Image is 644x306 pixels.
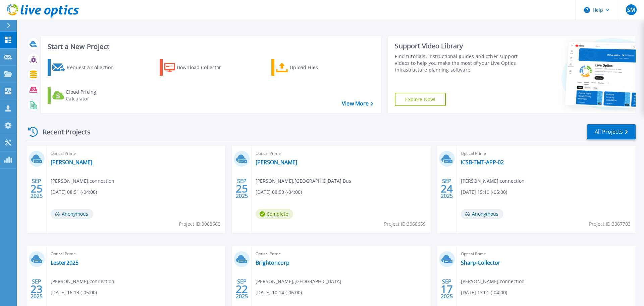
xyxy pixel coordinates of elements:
[67,61,120,74] div: Request a Collection
[627,7,635,12] span: SM
[236,186,248,191] span: 25
[51,289,97,296] span: [DATE] 16:13 (-05:00)
[395,93,446,106] a: Explore Now!
[440,176,453,201] div: SEP 2025
[160,59,234,76] a: Download Collector
[51,159,92,166] a: [PERSON_NAME]
[461,259,500,266] a: Sharp-Collector
[26,124,100,140] div: Recent Projects
[256,177,351,185] span: [PERSON_NAME] , [GEOGRAPHIC_DATA] Bus
[51,259,78,266] a: Lester2025
[589,220,631,228] span: Project ID: 3067783
[441,286,453,292] span: 17
[395,53,521,73] div: Find tutorials, instructional guides and other support videos to help you make the most of your L...
[256,150,426,157] span: Optical Prime
[256,289,302,296] span: [DATE] 10:14 (-06:00)
[461,177,525,185] span: [PERSON_NAME] , connection
[256,209,293,219] span: Complete
[51,278,114,285] span: [PERSON_NAME] , connection
[271,59,346,76] a: Upload Files
[48,59,122,76] a: Request a Collection
[440,277,453,301] div: SEP 2025
[66,89,119,102] div: Cloud Pricing Calculator
[290,61,343,74] div: Upload Files
[51,150,221,157] span: Optical Prime
[461,250,632,258] span: Optical Prime
[30,176,43,201] div: SEP 2025
[235,176,248,201] div: SEP 2025
[51,177,114,185] span: [PERSON_NAME] , connection
[384,220,426,228] span: Project ID: 3068659
[51,250,221,258] span: Optical Prime
[31,186,43,191] span: 25
[236,286,248,292] span: 22
[179,220,220,228] span: Project ID: 3068660
[48,43,373,50] h3: Start a New Project
[31,286,43,292] span: 23
[461,209,503,219] span: Anonymous
[441,186,453,191] span: 24
[461,289,507,296] span: [DATE] 13:01 (-04:00)
[235,277,248,301] div: SEP 2025
[177,61,230,74] div: Download Collector
[51,188,97,196] span: [DATE] 08:51 (-04:00)
[256,188,302,196] span: [DATE] 08:50 (-04:00)
[461,150,632,157] span: Optical Prime
[256,159,297,166] a: [PERSON_NAME]
[256,278,341,285] span: [PERSON_NAME] , [GEOGRAPHIC_DATA]
[587,124,636,139] a: All Projects
[30,277,43,301] div: SEP 2025
[342,100,373,107] a: View More
[256,250,426,258] span: Optical Prime
[256,259,289,266] a: Brightoncorp
[461,278,525,285] span: [PERSON_NAME] , connection
[461,188,507,196] span: [DATE] 15:10 (-05:00)
[461,159,504,166] a: ICSB-TMT-APP-02
[395,42,521,50] div: Support Video Library
[48,87,122,104] a: Cloud Pricing Calculator
[51,209,93,219] span: Anonymous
